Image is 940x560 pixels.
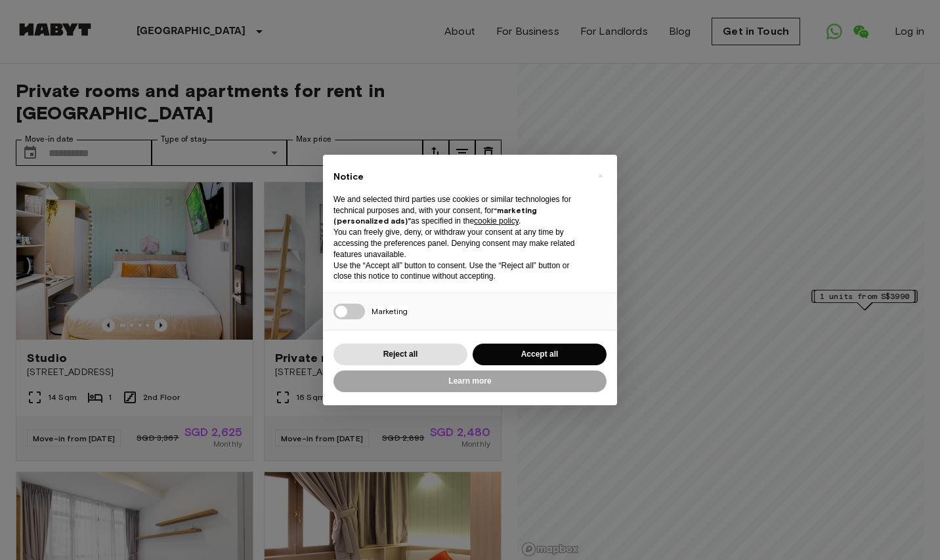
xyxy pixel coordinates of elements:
[333,260,586,283] p: Use the “Accept all” button to consent. Use the “Reject all” button or close this notice to conti...
[372,306,408,316] span: Marketing
[333,344,467,365] button: Reject all
[598,168,603,184] span: ×
[333,227,586,260] p: You can freely give, deny, or withdraw your consent at any time by accessing the preferences pane...
[333,170,586,184] h2: Notice
[589,165,610,186] button: Close this notice
[333,205,537,226] strong: “marketing (personalized ads)”
[333,370,607,392] button: Learn more
[474,216,519,226] a: cookie policy
[473,344,607,365] button: Accept all
[333,194,586,227] p: We and selected third parties use cookies or similar technologies for technical purposes and, wit...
